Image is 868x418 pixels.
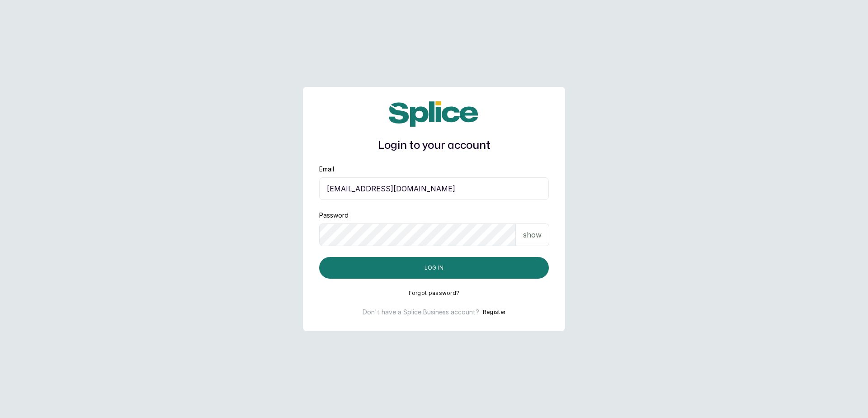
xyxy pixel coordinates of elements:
label: Email [319,165,334,174]
input: email@acme.com [319,177,549,200]
button: Log in [319,257,549,279]
h1: Login to your account [319,138,549,154]
p: Don't have a Splice Business account? [363,308,479,317]
button: Forgot password? [409,290,460,297]
p: show [523,229,542,240]
label: Password [319,211,349,220]
button: Register [483,308,505,317]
